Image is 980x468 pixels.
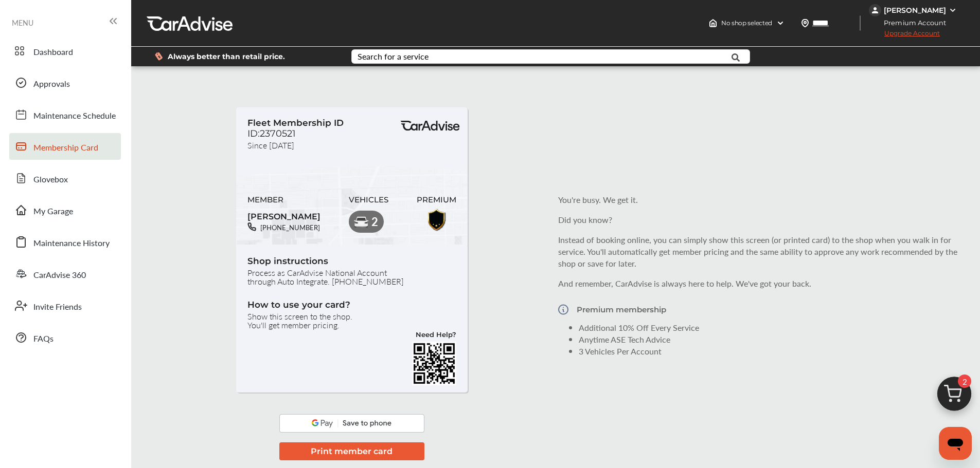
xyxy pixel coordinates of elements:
span: FAQs [33,332,54,346]
li: Additional 10% Off Every Service [579,322,960,333]
img: WGsFRI8htEPBVLJbROoPRyZpYNWhNONpIPPETTm6eUC0GeLEiAAAAAElFTkSuQmCC [949,6,957,14]
p: Premium membership [577,305,666,314]
a: CarAdvise 360 [9,260,121,287]
a: Maintenance History [9,229,121,255]
img: jVpblrzwTbfkPYzPPzSLxeg0AAAAASUVORK5CYII= [869,4,881,16]
button: Print member card [279,442,424,460]
span: Glovebox [33,173,68,186]
span: 2 [371,215,378,228]
span: [PHONE_NUMBER] [256,222,320,232]
img: Premiumbadge.10c2a128.svg [425,207,448,232]
span: [PERSON_NAME] [247,208,320,222]
img: location_vector.a44bc228.svg [801,19,809,27]
div: Search for a service [358,52,429,61]
a: Dashboard [9,38,121,64]
img: cart_icon.3d0951e8.svg [930,372,979,421]
span: Always better than retail price. [168,53,285,60]
img: dollor_label_vector.a70140d1.svg [155,52,163,61]
span: MENU [12,18,33,27]
img: BasicPremiumLogo.8d547ee0.svg [399,121,461,131]
a: My Garage [9,197,121,223]
img: Vector.a173687b.svg [558,297,568,322]
a: FAQs [9,324,121,351]
img: header-divider.bc55588e.svg [860,15,861,31]
a: Glovebox [9,165,121,192]
img: phone-black.37208b07.svg [247,222,256,231]
a: Invite Friends [9,292,121,319]
span: ID:2370521 [247,128,296,139]
span: Shop instructions [247,256,456,268]
span: MEMBER [247,195,320,204]
span: Show this screen to the shop. [247,312,456,321]
img: header-home-logo.8d720a4f.svg [709,19,717,27]
a: Need Help? [416,332,456,342]
div: [PERSON_NAME] [884,6,946,15]
img: validBarcode.04db607d403785ac2641.png [412,342,456,386]
span: How to use your card? [247,299,456,312]
span: Maintenance Schedule [33,109,116,123]
span: Process as CarAdvise National Account through Auto Integrate. [PHONE_NUMBER] [247,268,456,286]
span: Dashboard [33,46,73,59]
span: Invite Friends [33,301,82,314]
a: Membership Card [9,133,121,160]
p: Instead of booking online, you can simply show this screen (or printed card) to the shop when you... [558,234,960,269]
a: Print member card [279,445,424,457]
span: No shop selected [721,19,772,27]
span: Fleet Membership ID [247,118,344,128]
img: header-down-arrow.9dd2ce7d.svg [776,19,785,27]
span: Premium Account [870,17,954,28]
span: 2 [958,375,971,388]
li: 3 Vehicles Per Account [579,345,960,357]
p: And remember, CarAdvise is always here to help. We've got your back. [558,277,960,289]
img: googlePay.a08318fe.svg [279,414,424,433]
iframe: Button to launch messaging window [939,427,972,460]
span: CarAdvise 360 [33,269,86,282]
span: You'll get member pricing. [247,321,456,329]
p: You're busy. We get it. [558,194,960,205]
span: Upgrade Account [869,29,940,42]
img: car-premium.a04fffcd.svg [353,214,369,231]
span: My Garage [33,205,73,218]
a: Approvals [9,69,121,96]
span: Approvals [33,78,70,91]
span: VEHICLES [349,195,388,204]
span: Since [DATE] [247,139,294,148]
li: Anytime ASE Tech Advice [579,333,960,345]
p: Did you know? [558,214,960,226]
span: PREMIUM [417,195,456,204]
a: Maintenance Schedule [9,101,121,128]
span: Maintenance History [33,237,110,250]
span: Membership Card [33,141,98,155]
